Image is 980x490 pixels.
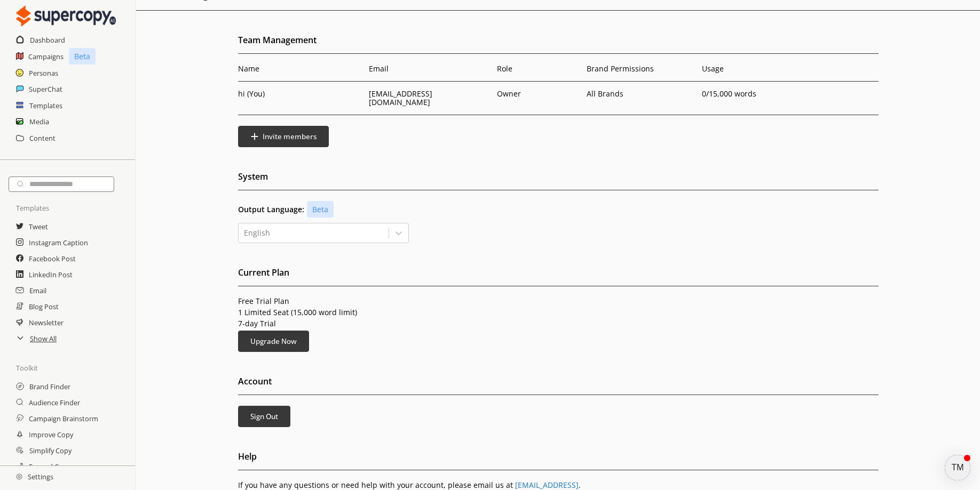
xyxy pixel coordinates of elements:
b: Upgrade Now [250,336,297,346]
b: Sign Out [250,412,278,421]
a: Show All [30,331,57,347]
a: Simplify Copy [29,443,72,459]
a: Brand Finder [29,379,70,395]
p: Email [369,65,492,73]
button: Invite members [238,126,329,147]
a: Improve Copy [29,427,73,443]
button: Upgrade Now [238,331,309,352]
button: atlas-launcher [945,455,970,480]
a: SuperChat [29,81,62,97]
img: Close [16,5,116,27]
b: Invite members [263,132,317,141]
p: Usage [702,65,812,73]
a: Content [29,130,56,146]
b: Output Language: [238,205,304,214]
p: Role [497,65,581,73]
h2: Account [238,373,879,395]
p: 7-day Trial [238,319,879,328]
h2: Team Management [238,32,879,54]
a: Facebook Post [29,251,76,267]
a: Tweet [29,219,48,235]
p: If you have any questions or need help with your account, please email us at . [238,481,879,489]
a: Email [29,283,46,299]
p: Beta [307,201,334,218]
h2: System [238,168,879,190]
button: Sign Out [238,406,290,427]
a: Media [29,114,49,130]
a: Expand Copy [29,459,70,475]
p: 1 Limited Seat (15,000 word limit) [238,308,879,317]
a: Campaign Brainstorm [29,411,98,427]
a: Audience Finder [29,395,80,411]
p: [EMAIL_ADDRESS][DOMAIN_NAME] [369,90,492,107]
a: Newsletter [29,315,64,331]
p: Name [238,65,363,73]
a: Personas [29,65,58,81]
p: 0 /15,000 words [702,90,812,98]
h2: Current Plan [238,264,879,286]
div: atlas-message-author-avatar [945,455,970,480]
a: Dashboard [30,32,65,48]
a: Instagram Caption [29,235,88,251]
p: Brand Permissions [587,65,697,73]
a: Campaigns [28,49,64,65]
p: Free Trial Plan [238,297,879,306]
a: Blog Post [29,299,59,315]
p: hi (You) [238,90,363,98]
p: All Brands [587,90,627,98]
a: Templates [29,98,62,114]
p: Beta [69,48,96,65]
img: Close [16,473,22,480]
a: LinkedIn Post [29,267,73,283]
h2: Help [238,448,879,470]
p: Owner [497,90,521,98]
